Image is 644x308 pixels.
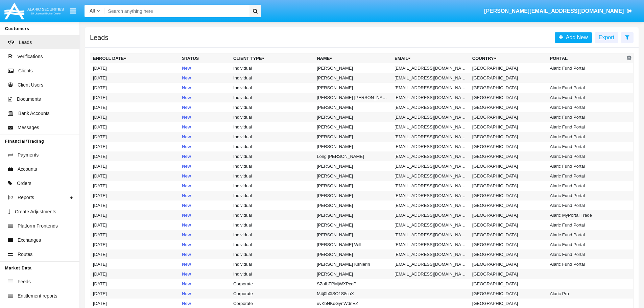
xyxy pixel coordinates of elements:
td: [DATE] [90,181,180,191]
td: [DATE] [90,289,180,299]
td: [DATE] [90,73,180,83]
span: Messages [18,124,39,131]
span: Entitlement reports [18,292,57,300]
td: Alaric Fund Portal [547,83,625,93]
td: [PERSON_NAME] [314,122,392,132]
td: Individual [231,151,314,161]
td: [GEOGRAPHIC_DATA] [470,200,547,210]
td: [PERSON_NAME] Kshlerin [314,259,392,269]
td: [PERSON_NAME] [314,210,392,220]
td: Individual [231,191,314,200]
td: [EMAIL_ADDRESS][DOMAIN_NAME] [392,102,470,112]
td: Alaric Fund Portal [547,200,625,210]
span: Leads [19,39,32,46]
td: New [179,132,231,142]
td: New [179,142,231,151]
td: [EMAIL_ADDRESS][DOMAIN_NAME] [392,142,470,151]
th: Name [314,53,392,64]
td: [GEOGRAPHIC_DATA] [470,63,547,73]
td: [DATE] [90,122,180,132]
td: New [179,73,231,83]
input: Search [105,5,247,17]
td: [GEOGRAPHIC_DATA] [470,142,547,151]
td: Alaric Fund Portal [547,142,625,151]
span: Payments [18,151,39,159]
td: Alaric Fund Portal [547,181,625,191]
td: [DATE] [90,63,180,73]
td: New [179,93,231,102]
td: Individual [231,93,314,102]
td: [DATE] [90,250,180,259]
td: [DATE] [90,200,180,210]
td: Individual [231,240,314,250]
img: Logo image [3,1,65,21]
td: New [179,289,231,299]
td: New [179,191,231,200]
td: Individual [231,230,314,240]
td: New [179,279,231,289]
span: Client Users [18,81,43,89]
td: Individual [231,181,314,191]
td: [EMAIL_ADDRESS][DOMAIN_NAME] [392,269,470,279]
td: [EMAIL_ADDRESS][DOMAIN_NAME] [392,191,470,200]
td: [GEOGRAPHIC_DATA] [470,122,547,132]
td: [PERSON_NAME] [314,132,392,142]
td: Individual [231,220,314,230]
th: Client Type [231,53,314,64]
span: Reports [18,194,34,201]
td: [DATE] [90,259,180,269]
span: Clients [18,67,33,74]
td: [EMAIL_ADDRESS][DOMAIN_NAME] [392,112,470,122]
td: Alaric Pro [547,289,625,299]
td: Alaric Fund Portal [547,220,625,230]
td: New [179,181,231,191]
td: Alaric Fund Portal [547,102,625,112]
td: [EMAIL_ADDRESS][DOMAIN_NAME] [392,230,470,240]
td: [GEOGRAPHIC_DATA] [470,210,547,220]
span: Create Adjustments [15,208,56,215]
td: [GEOGRAPHIC_DATA] [470,279,547,289]
td: Individual [231,200,314,210]
td: [DATE] [90,142,180,151]
td: Alaric Fund Portal [547,93,625,102]
th: Portal [547,53,625,64]
td: [PERSON_NAME] [314,112,392,122]
span: [PERSON_NAME][EMAIL_ADDRESS][DOMAIN_NAME] [484,8,624,14]
td: [GEOGRAPHIC_DATA] [470,220,547,230]
td: New [179,171,231,181]
td: New [179,63,231,73]
a: [PERSON_NAME][EMAIL_ADDRESS][DOMAIN_NAME] [481,2,636,21]
td: M4j0b0lSO1S8cuX [314,289,392,299]
td: [GEOGRAPHIC_DATA] [470,112,547,122]
td: [DATE] [90,151,180,161]
span: Orders [17,180,31,187]
td: New [179,250,231,259]
td: [EMAIL_ADDRESS][DOMAIN_NAME] [392,200,470,210]
td: Alaric Fund Portal [547,240,625,250]
td: Alaric Fund Portal [547,230,625,240]
td: Long [PERSON_NAME] [314,151,392,161]
td: [GEOGRAPHIC_DATA] [470,230,547,240]
td: [DATE] [90,220,180,230]
td: Individual [231,210,314,220]
td: [DATE] [90,112,180,122]
td: [GEOGRAPHIC_DATA] [470,181,547,191]
td: Individual [231,269,314,279]
td: Individual [231,250,314,259]
td: New [179,220,231,230]
td: New [179,259,231,269]
td: New [179,102,231,112]
td: Corporate [231,289,314,299]
h5: Leads [90,35,109,40]
td: Corporate [231,279,314,289]
td: [EMAIL_ADDRESS][DOMAIN_NAME] [392,259,470,269]
button: Export [595,32,618,43]
td: [DATE] [90,161,180,171]
td: [PERSON_NAME] [314,250,392,259]
span: Feeds [18,278,31,285]
td: [EMAIL_ADDRESS][DOMAIN_NAME] [392,171,470,181]
td: [PERSON_NAME] Will [314,240,392,250]
td: [DATE] [90,171,180,181]
td: Individual [231,102,314,112]
td: [EMAIL_ADDRESS][DOMAIN_NAME] [392,63,470,73]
